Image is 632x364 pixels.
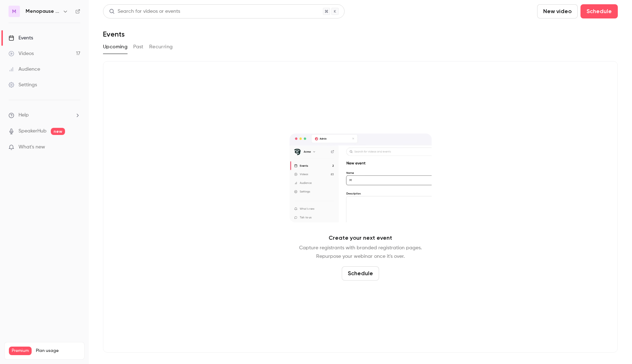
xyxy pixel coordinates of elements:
iframe: Noticeable Trigger [72,144,80,151]
button: Upcoming [103,41,128,53]
button: Recurring [149,41,173,53]
span: What's new [18,143,45,151]
div: Events [9,34,33,42]
h6: Menopause Mandate: The Podcast [26,8,60,15]
button: Schedule [342,266,379,281]
div: Audience [9,66,40,73]
h1: Events [103,30,125,38]
a: SpeakerHub [18,127,47,135]
div: Settings [9,81,37,88]
span: new [51,128,65,135]
div: Videos [9,50,34,57]
p: Capture registrants with branded registration pages. Repurpose your webinar once it's over. [299,244,422,261]
div: Search for videos or events [109,8,180,15]
button: New video [537,4,578,18]
span: Premium [9,347,32,355]
button: Past [133,41,144,53]
span: Plan usage [36,348,80,354]
li: help-dropdown-opener [9,112,80,119]
span: M [12,8,16,15]
p: Create your next event [329,234,392,242]
button: Schedule [580,4,618,18]
span: Help [18,112,29,119]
